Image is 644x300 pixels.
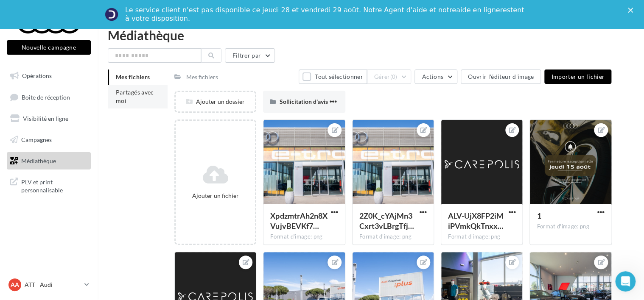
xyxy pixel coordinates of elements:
span: Sollicitation d'avis [279,98,328,105]
span: Boîte de réception [22,93,70,100]
div: Fermer [628,8,636,13]
a: Boîte de réception [5,88,92,106]
iframe: Intercom live chat [615,271,636,292]
div: Médiathèque [108,29,634,42]
button: Importer un fichier [544,69,611,84]
span: (0) [390,73,398,80]
button: Ouvrir l'éditeur d'image [461,69,541,84]
div: Format d'image: png [537,223,604,231]
a: Opérations [5,67,92,85]
div: Format d'image: png [448,233,515,241]
span: Actions [422,73,443,80]
div: Le service client n'est pas disponible ce jeudi 28 et vendredi 29 août. Notre Agent d'aide et not... [125,6,526,23]
span: Campagnes [21,136,52,143]
button: Nouvelle campagne [7,40,91,55]
div: Format d'image: png [359,233,427,241]
img: Profile image for Service-Client [105,8,118,21]
span: Mes fichiers [116,73,150,81]
div: Ajouter un dossier [176,97,255,106]
span: Importer un fichier [551,73,605,80]
button: Tout sélectionner [299,69,367,84]
button: Gérer(0) [367,69,412,84]
div: Mes fichiers [186,73,218,81]
span: PLV et print personnalisable [21,176,87,194]
a: Campagnes [5,131,92,149]
div: Format d'image: png [270,233,338,241]
span: Visibilité en ligne [23,115,68,122]
a: Visibilité en ligne [5,110,92,128]
a: aide en ligne [456,6,500,14]
a: AA ATT - Audi [7,277,91,293]
span: 1 [537,211,541,220]
span: Opérations [22,72,52,79]
button: Filtrer par [225,48,275,63]
span: Médiathèque [21,157,56,164]
span: Partagés avec moi [116,89,154,104]
span: XpdzmtrAh2n8XVujvBEVKf72UqGVf3bNTJg2D1wGv7DEL6O4EYhxXQRlPKDd3ZGw31fWnecUBiFYj-M07w=s0 [270,211,327,231]
span: AA [11,281,19,289]
button: Actions [414,69,457,84]
span: ALV-UjX8FP2iMiPVmkQkTnxx_VNpenlWKTgEG-glKLqtiUZKOdokJXtX [448,211,504,231]
div: Ajouter un fichier [179,192,252,200]
a: Médiathèque [5,152,92,170]
span: 2Z0K_cYAjMn3Cxrt3vLBrgTfjOmMK0oYHDliIg1TV2kV8BH6IbghRlpXpTE5Vm6pbVGzeWsOaZvDamChsQ=s0 [359,211,414,231]
p: ATT - Audi [25,281,81,289]
a: PLV et print personnalisable [5,173,92,198]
